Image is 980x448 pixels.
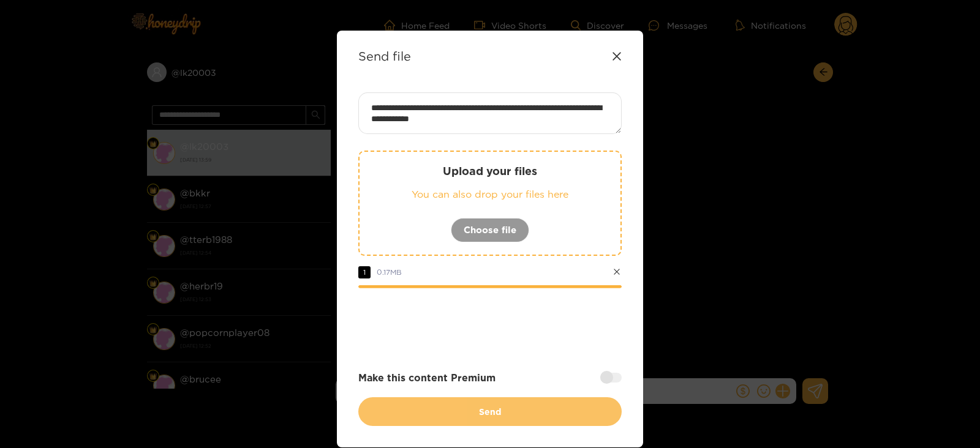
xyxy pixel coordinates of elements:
[358,49,411,63] strong: Send file
[358,397,622,426] button: Send
[377,268,402,276] span: 0.17 MB
[384,187,596,201] p: You can also drop your files here
[358,371,496,385] strong: Make this content Premium
[384,164,596,178] p: Upload your files
[358,266,371,278] span: 1
[451,218,529,242] button: Choose file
